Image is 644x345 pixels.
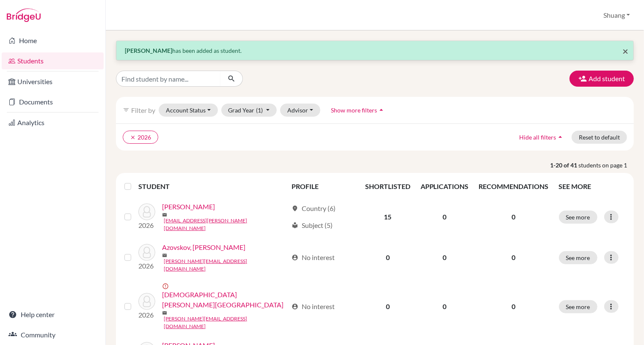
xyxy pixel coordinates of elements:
button: clear2026 [123,131,158,144]
th: RECOMMENDATIONS [474,176,554,197]
th: SEE MORE [554,176,630,197]
td: 0 [416,237,474,278]
a: Analytics [2,114,104,131]
i: filter_list [123,107,129,113]
a: [PERSON_NAME] [162,202,215,212]
button: Add student [570,71,634,87]
button: Reset to default [572,131,627,144]
a: Documents [2,93,104,110]
span: Filter by [131,106,155,114]
i: arrow_drop_up [556,133,564,141]
span: mail [162,310,167,315]
button: Close [622,46,628,56]
a: Help center [2,306,104,323]
div: No interest [292,301,335,312]
img: Bábíčková, Petra [138,293,155,310]
a: Home [2,32,104,49]
p: 0 [479,301,549,312]
span: × [622,45,628,57]
p: 0 [479,212,549,222]
th: SHORTLISTED [360,176,416,197]
button: Grad Year(1) [221,104,277,117]
input: Find student by name... [116,71,221,87]
button: Hide all filtersarrow_drop_up [512,131,572,144]
p: has been added as student. [125,46,625,55]
img: Adamchuk, Viktoriia [138,203,155,220]
i: arrow_drop_up [377,106,385,114]
button: See more [559,251,597,264]
a: [PERSON_NAME][EMAIL_ADDRESS][DOMAIN_NAME] [164,315,287,330]
span: mail [162,212,167,217]
a: [DEMOGRAPHIC_DATA][PERSON_NAME][GEOGRAPHIC_DATA] [162,290,287,310]
a: Students [2,52,104,69]
p: 2026 [138,310,155,320]
div: Subject (5) [292,220,333,230]
button: See more [559,211,597,224]
span: (1) [256,107,263,114]
td: 0 [416,197,474,237]
p: 0 [479,252,549,263]
td: 0 [416,278,474,335]
button: Account Status [159,104,218,117]
img: Azovskov, Alexandr [138,244,155,261]
span: Show more filters [331,107,377,114]
span: account_circle [292,254,298,261]
th: APPLICATIONS [416,176,474,197]
img: Bridge-U [7,8,41,22]
a: [EMAIL_ADDRESS][PERSON_NAME][DOMAIN_NAME] [164,217,287,232]
button: Advisor [280,104,320,117]
button: See more [559,300,597,313]
button: Show more filtersarrow_drop_up [324,104,393,117]
span: Hide all filters [519,134,556,141]
i: clear [130,134,136,140]
a: [PERSON_NAME][EMAIL_ADDRESS][DOMAIN_NAME] [164,257,287,273]
span: location_on [292,205,298,212]
td: 15 [360,197,416,237]
th: PROFILE [286,176,360,197]
th: STUDENT [138,176,286,197]
span: students on page 1 [578,161,634,170]
a: Universities [2,73,104,90]
p: 2026 [138,261,155,271]
td: 0 [360,237,416,278]
span: local_library [292,222,298,229]
button: Shuang [600,7,634,23]
a: Azovskov, [PERSON_NAME] [162,242,245,252]
span: account_circle [292,303,298,310]
p: 2026 [138,220,155,230]
div: Country (6) [292,203,336,214]
span: error_outline [162,283,171,290]
strong: [PERSON_NAME] [125,47,172,54]
strong: 1-20 of 41 [550,161,578,170]
a: Community [2,326,104,343]
div: No interest [292,252,335,263]
span: mail [162,253,167,258]
td: 0 [360,278,416,335]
